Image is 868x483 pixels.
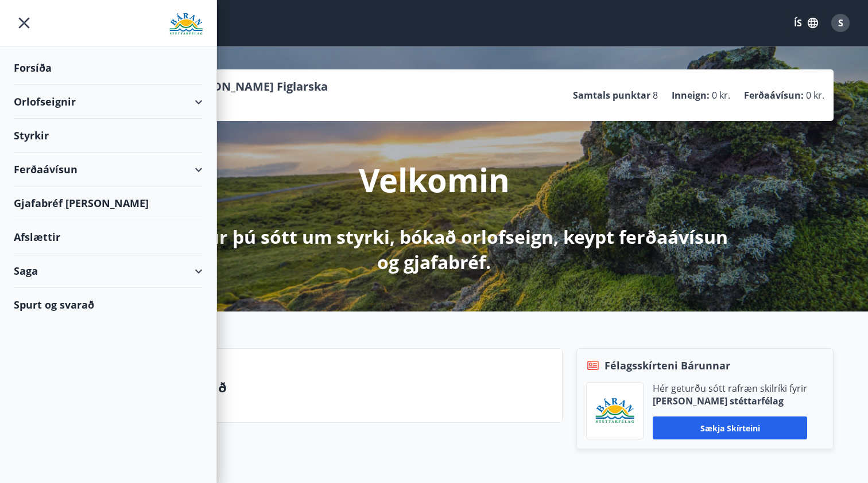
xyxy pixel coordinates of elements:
[169,13,203,36] img: union_logo
[788,13,824,33] button: ÍS
[653,89,658,102] span: 8
[14,85,203,119] div: Orlofseignir
[14,13,34,33] button: menu
[672,89,710,102] p: Inneign :
[131,224,737,275] p: Hér getur þú sótt um styrki, bókað orlofseign, keypt ferðaávísun og gjafabréf.
[14,254,203,288] div: Saga
[838,17,843,29] span: S
[119,377,553,397] p: Spurt og svarað
[744,89,804,102] p: Ferðaávísun :
[14,220,203,254] div: Afslættir
[14,288,203,321] div: Spurt og svarað
[653,382,807,395] p: Hér geturðu sótt rafræn skilríki fyrir
[14,186,203,220] div: Gjafabréf [PERSON_NAME]
[712,89,730,102] span: 0 kr.
[604,358,730,373] span: Félagsskírteni Bárunnar
[573,89,650,102] p: Samtals punktar
[653,416,807,439] button: Sækja skírteini
[14,51,203,85] div: Forsíða
[595,398,634,424] img: Bz2lGXKH3FXEIQKvoQ8VL0Fr0uCiWgfgA3I6fSs8.png
[14,119,203,153] div: Styrkir
[653,395,807,407] p: [PERSON_NAME] stéttarfélag
[14,153,203,186] div: Ferðaávísun
[359,158,510,201] p: Velkomin
[806,89,824,102] span: 0 kr.
[827,9,854,37] button: S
